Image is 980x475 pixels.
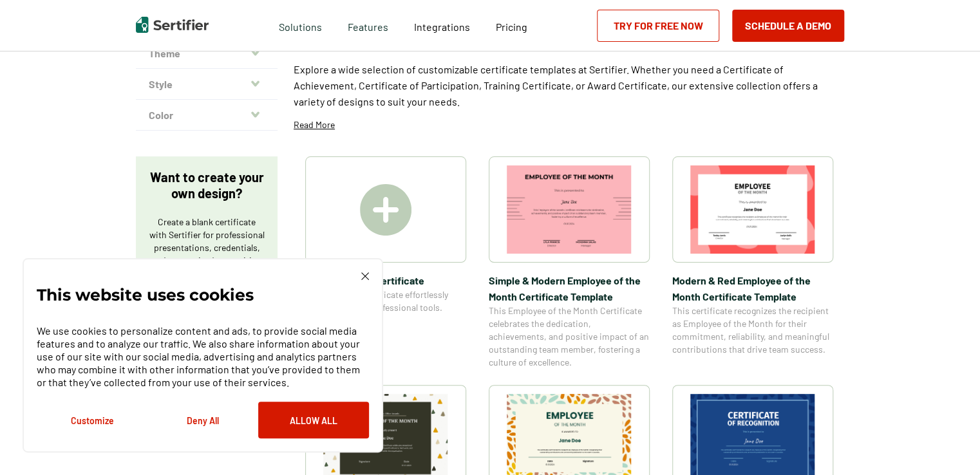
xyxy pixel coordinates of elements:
span: Create a blank certificate effortlessly using Sertifier’s professional tools. [305,288,466,314]
span: This certificate recognizes the recipient as Employee of the Month for their commitment, reliabil... [672,304,833,356]
a: Try for Free Now [597,10,719,42]
img: Cookie Popup Close [361,272,369,280]
span: Simple & Modern Employee of the Month Certificate Template [489,272,650,304]
a: Modern & Red Employee of the Month Certificate TemplateModern & Red Employee of the Month Certifi... [672,156,833,369]
a: Integrations [414,17,470,33]
button: Allow All [258,402,369,438]
p: Want to create your own design? [149,169,265,201]
button: Deny All [147,402,258,438]
p: Explore a wide selection of customizable certificate templates at Sertifier. Whether you need a C... [294,61,844,109]
img: Sertifier | Digital Credentialing Platform [136,17,209,33]
span: Solutions [279,17,322,33]
p: Read More [294,118,335,131]
button: Theme [136,38,278,69]
span: Create A Blank Certificate [305,272,466,288]
span: Features [348,17,388,33]
button: Schedule a Demo [732,10,844,42]
p: Create a blank certificate with Sertifier for professional presentations, credentials, and custom... [149,216,265,280]
button: Customize [37,402,147,438]
a: Simple & Modern Employee of the Month Certificate TemplateSimple & Modern Employee of the Month C... [489,156,650,369]
button: Style [136,69,278,100]
span: Pricing [496,21,527,33]
span: Integrations [414,21,470,33]
span: Modern & Red Employee of the Month Certificate Template [672,272,833,304]
button: Color [136,100,278,131]
img: Simple & Modern Employee of the Month Certificate Template [507,165,632,254]
img: Modern & Red Employee of the Month Certificate Template [690,165,815,254]
span: This Employee of the Month Certificate celebrates the dedication, achievements, and positive impa... [489,304,650,369]
p: We use cookies to personalize content and ads, to provide social media features and to analyze ou... [37,324,369,389]
img: Create A Blank Certificate [360,184,411,236]
p: This website uses cookies [37,288,254,301]
a: Pricing [496,17,527,33]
